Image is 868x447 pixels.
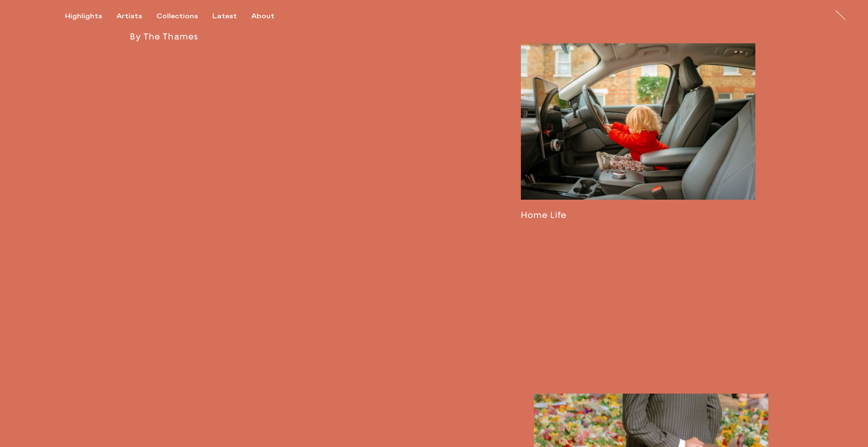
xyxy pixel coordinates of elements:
[117,12,142,21] div: Artists
[65,12,117,21] button: Highlights
[251,12,274,21] div: About
[156,12,198,21] div: Collections
[212,12,251,21] button: Latest
[65,12,102,21] div: Highlights
[212,12,237,21] div: Latest
[156,12,212,21] button: Collections
[117,12,156,21] button: Artists
[251,12,289,21] button: About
